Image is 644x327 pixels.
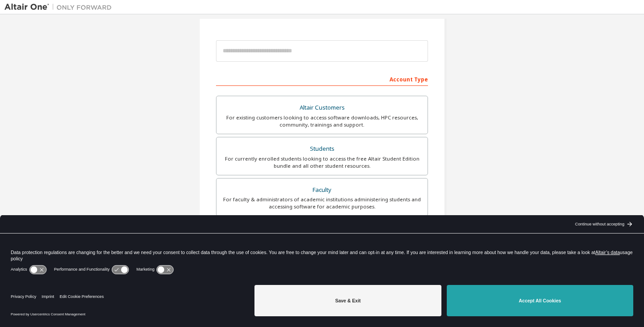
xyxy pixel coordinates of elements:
[222,114,422,128] div: For existing customers looking to access software downloads, HPC resources, community, trainings ...
[222,155,422,170] div: For currently enrolled students looking to access the free Altair Student Edition bundle and all ...
[222,102,422,114] div: Altair Customers
[222,196,422,210] div: For faculty & administrators of academic institutions administering students and accessing softwa...
[222,143,422,155] div: Students
[4,3,116,12] img: Altair One
[222,184,422,196] div: Faculty
[216,72,428,86] div: Account Type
